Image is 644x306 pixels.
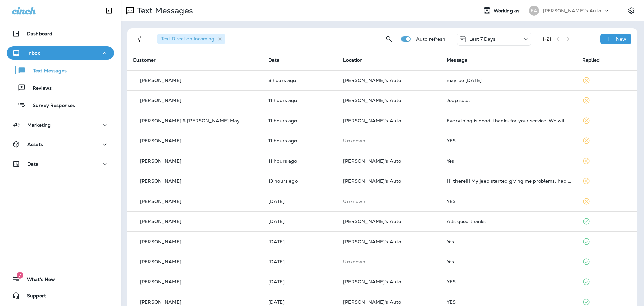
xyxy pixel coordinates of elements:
button: Dashboard [7,27,114,40]
p: Marketing [27,122,51,128]
button: Inbox [7,46,114,60]
p: Aug 12, 2025 11:20 AM [268,239,333,244]
p: Aug 13, 2025 02:37 PM [268,78,333,83]
p: [PERSON_NAME] [140,78,181,83]
span: Text Direction : Incoming [161,36,214,42]
div: Yes [447,239,572,244]
button: Collapse Sidebar [100,4,118,17]
div: YES [447,138,572,143]
div: Yes [447,158,572,164]
p: Aug 11, 2025 11:19 AM [268,299,333,305]
span: [PERSON_NAME]'s Auto [343,97,401,103]
div: Everything is good, thanks for your service. We will keep you in mind if we need more work done. ... [447,118,572,123]
p: Aug 12, 2025 03:41 PM [268,199,333,204]
span: [PERSON_NAME]'s Auto [343,238,401,245]
p: [PERSON_NAME] [140,138,181,143]
div: Alls good thanks [447,219,572,224]
p: [PERSON_NAME] [140,158,181,164]
span: [PERSON_NAME]'s Auto [343,118,401,124]
p: Aug 13, 2025 11:18 AM [268,158,333,164]
p: Text Messages [26,68,67,74]
p: [PERSON_NAME] & [PERSON_NAME] May [140,118,240,123]
span: 7 [17,272,23,279]
span: Support [20,293,46,301]
p: [PERSON_NAME] [140,178,181,184]
span: [PERSON_NAME]'s Auto [343,299,401,305]
div: YES [447,279,572,285]
p: [PERSON_NAME] [140,279,181,285]
span: [PERSON_NAME]'s Auto [343,158,401,164]
button: Assets [7,138,114,151]
button: 7What's New [7,273,114,286]
button: Marketing [7,118,114,132]
p: Last 7 Days [469,36,496,42]
button: Search Messages [382,32,396,46]
span: [PERSON_NAME]'s Auto [343,77,401,83]
div: Text Direction:Incoming [157,34,225,44]
span: [PERSON_NAME]'s Auto [343,279,401,285]
p: [PERSON_NAME] [140,219,181,224]
div: Jeep sold. [447,98,572,103]
p: Aug 13, 2025 11:58 AM [268,98,333,103]
span: Message [447,57,467,63]
p: Inbox [27,50,40,56]
span: Working as: [494,8,522,14]
span: Replied [582,57,600,63]
span: What's New [20,277,55,285]
button: Support [7,289,114,302]
p: [PERSON_NAME] [140,239,181,244]
p: Dashboard [27,31,52,36]
div: may be tomorrow [447,78,572,83]
button: Text Messages [7,63,114,77]
button: Filters [133,32,146,46]
div: Hi there!!! My jeep started giving me problems, had a mobile tech do a diagnostic. There's issue ... [447,178,572,184]
p: [PERSON_NAME] [140,299,181,305]
p: [PERSON_NAME]'s Auto [543,8,601,13]
p: This customer does not have a last location and the phone number they messaged is not assigned to... [343,138,436,143]
div: YES [447,199,572,204]
span: [PERSON_NAME]'s Auto [343,218,401,224]
p: New [616,36,626,42]
p: Aug 12, 2025 11:25 AM [268,219,333,224]
p: [PERSON_NAME] [140,259,181,264]
p: [PERSON_NAME] [140,98,181,103]
p: This customer does not have a last location and the phone number they messaged is not assigned to... [343,259,436,264]
button: Settings [625,5,637,17]
button: Data [7,157,114,171]
div: 1 - 21 [542,36,552,42]
p: Aug 13, 2025 11:26 AM [268,118,333,123]
div: YES [447,299,572,305]
p: [PERSON_NAME] [140,199,181,204]
p: Aug 11, 2025 11:52 AM [268,279,333,285]
div: EA [529,6,539,16]
p: Reviews [26,85,52,92]
p: Aug 12, 2025 11:16 AM [268,259,333,264]
p: Data [27,161,39,167]
button: Reviews [7,81,114,95]
p: Aug 13, 2025 11:22 AM [268,138,333,143]
p: Aug 13, 2025 09:44 AM [268,178,333,184]
span: Location [343,57,363,63]
span: [PERSON_NAME]'s Auto [343,178,401,184]
p: Text Messages [134,6,193,16]
div: Yes [447,259,572,264]
button: Survey Responses [7,98,114,112]
p: Assets [27,142,43,147]
p: Survey Responses [26,103,75,109]
span: Date [268,57,280,63]
p: This customer does not have a last location and the phone number they messaged is not assigned to... [343,199,436,204]
span: Customer [133,57,156,63]
p: Auto refresh [416,36,446,42]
